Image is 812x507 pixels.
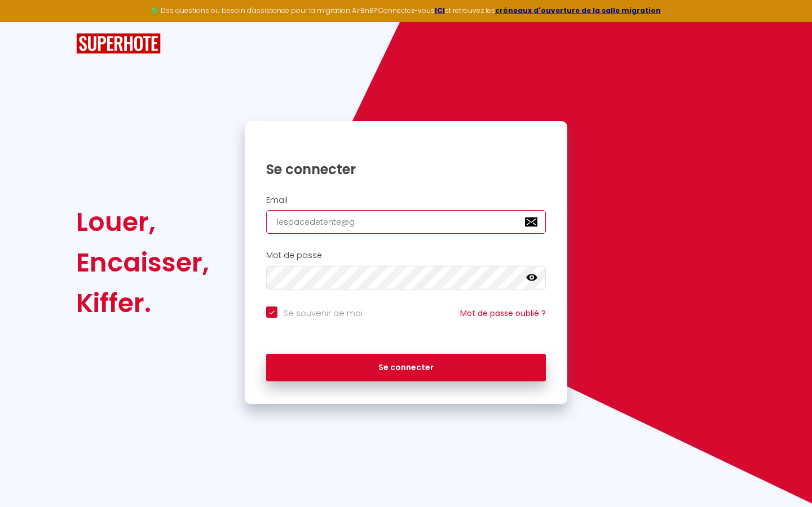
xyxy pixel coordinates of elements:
[9,5,43,38] button: Ouvrir le widget de chat LiveChat
[266,251,546,260] h2: Mot de passe
[495,6,661,15] a: créneaux d'ouverture de la salle migration
[266,210,546,234] input: Ton Email
[266,161,546,178] h1: Se connecter
[76,202,209,242] div: Louer,
[76,33,161,54] img: SuperHote logo
[460,308,546,319] a: Mot de passe oublié ?
[76,283,209,323] div: Kiffer.
[266,354,546,382] button: Se connecter
[76,242,209,283] div: Encaisser,
[435,6,445,15] a: ICI
[266,195,546,205] h2: Email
